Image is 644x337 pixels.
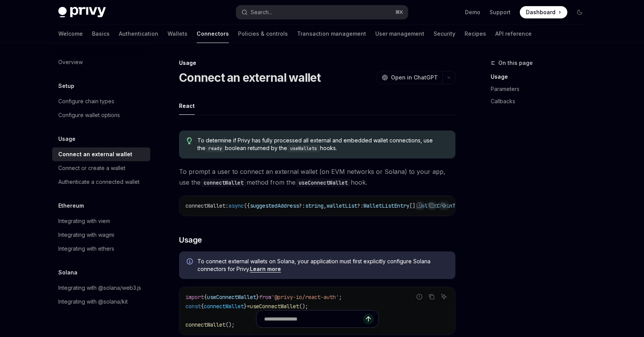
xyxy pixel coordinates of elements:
[264,311,363,327] input: Ask a question...
[58,7,106,18] img: dark logo
[363,202,409,209] span: WalletListEntry
[52,108,150,122] a: Configure wallet options
[58,81,74,91] h5: Setup
[52,94,150,108] a: Configure chain types
[324,202,327,209] span: ,
[58,111,120,120] div: Configure wallet options
[357,202,363,209] span: ?:
[52,281,150,295] a: Integrating with @solana/web3.js
[186,303,201,310] span: const
[58,244,114,253] div: Integrating with ethers
[491,95,592,107] a: Callbacks
[299,202,305,209] span: ?:
[244,202,250,209] span: ({
[409,202,419,209] span: [],
[58,283,141,292] div: Integrating with @solana/web3.js
[58,177,140,187] div: Authenticate a connected wallet
[179,97,195,115] div: React
[305,202,324,209] span: string
[58,230,114,240] div: Integrating with wagmi
[52,147,150,161] a: Connect an external wallet
[197,137,448,152] span: To determine if Privy has fully processed all external and embedded wallet connections, use the b...
[434,25,455,43] a: Security
[256,294,259,301] span: }
[414,200,424,210] button: Report incorrect code
[490,8,511,16] a: Support
[187,137,192,144] svg: Tip
[58,25,83,43] a: Welcome
[92,25,110,43] a: Basics
[179,235,202,245] span: Usage
[377,71,442,84] button: Open in ChatGPT
[205,145,225,152] code: ready
[187,258,194,266] svg: Info
[465,8,480,16] a: Demo
[52,214,150,228] a: Integrating with viem
[439,292,449,302] button: Ask AI
[491,71,592,83] a: Usage
[287,145,320,152] code: useWallets
[52,242,150,256] a: Integrating with ethers
[465,25,486,43] a: Recipes
[197,25,229,43] a: Connectors
[439,200,449,210] button: Ask AI
[339,294,342,301] span: ;
[495,25,532,43] a: API reference
[498,58,533,68] span: On this page
[427,292,437,302] button: Copy the contents from the code block
[58,201,84,210] h5: Ethereum
[58,164,125,173] div: Connect or create a wallet
[186,202,225,209] span: connectWallet
[200,178,246,187] code: connectWallet
[491,83,592,95] a: Parameters
[250,303,299,310] span: useConnectWallet
[414,292,424,302] button: Report incorrect code
[52,55,150,69] a: Overview
[296,178,351,187] code: useConnectWallet
[259,294,271,301] span: from
[225,202,228,209] span: :
[250,266,281,273] a: Learn more
[391,74,438,81] span: Open in ChatGPT
[186,294,204,301] span: import
[179,166,455,188] span: To prompt a user to connect an external wallet (on EVM networks or Solana) to your app, use the m...
[58,58,83,67] div: Overview
[58,97,114,106] div: Configure chain types
[52,175,150,189] a: Authenticate a connected wallet
[238,25,288,43] a: Policies & controls
[207,294,256,301] span: useConnectWallet
[244,303,247,310] span: }
[363,314,374,324] button: Send message
[375,25,424,43] a: User management
[228,202,244,209] span: async
[247,303,250,310] span: =
[58,216,110,226] div: Integrating with viem
[58,150,132,159] div: Connect an external wallet
[119,25,158,43] a: Authentication
[526,8,555,16] span: Dashboard
[179,71,321,84] h1: Connect an external wallet
[52,228,150,242] a: Integrating with wagmi
[327,202,357,209] span: walletList
[52,161,150,175] a: Connect or create a wallet
[299,303,308,310] span: ();
[179,59,455,67] div: Usage
[573,6,586,18] button: Toggle dark mode
[58,268,77,277] h5: Solana
[204,294,207,301] span: {
[520,6,567,18] a: Dashboard
[197,258,448,273] span: To connect external wallets on Solana, your application must first explicitly configure Solana co...
[251,8,272,17] div: Search...
[297,25,366,43] a: Transaction management
[168,25,187,43] a: Wallets
[58,297,128,306] div: Integrating with @solana/kit
[395,9,403,15] span: ⌘ K
[250,202,299,209] span: suggestedAddress
[427,200,437,210] button: Copy the contents from the code block
[58,134,76,144] h5: Usage
[204,303,244,310] span: connectWallet
[236,5,408,19] button: Open search
[271,294,339,301] span: '@privy-io/react-auth'
[52,295,150,309] a: Integrating with @solana/kit
[201,303,204,310] span: {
